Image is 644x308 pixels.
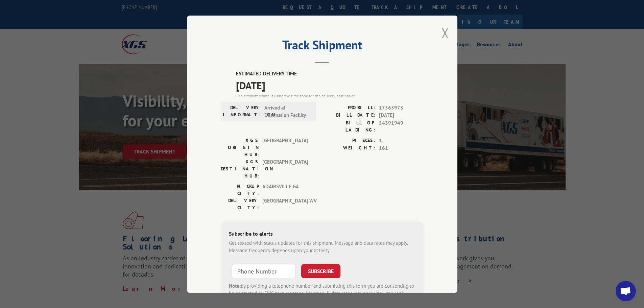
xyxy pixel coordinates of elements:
[379,137,424,144] span: 1
[379,119,424,133] span: 54391949
[221,158,259,179] label: XGS DESTINATION HUB:
[379,104,424,112] span: 17565973
[379,144,424,152] span: 161
[229,282,415,305] div: by providing a telephone number and submitting this form you are consenting to be contacted by SM...
[221,197,259,211] label: DELIVERY CITY:
[229,229,415,239] div: Subscribe to alerts
[262,197,308,211] span: [GEOGRAPHIC_DATA] , WV
[616,281,636,301] a: Open chat
[322,112,376,119] label: BILL DATE:
[322,137,376,144] label: PIECES:
[262,183,308,197] span: ADAIRSVILLE , GA
[221,40,424,53] h2: Track Shipment
[232,264,296,278] input: Phone Number
[236,93,424,99] div: The estimated time is using the time zone for the delivery destination.
[264,104,310,119] span: Arrived at Destination Facility
[223,104,261,119] label: DELIVERY INFORMATION:
[322,144,376,152] label: WEIGHT:
[236,70,424,78] label: ESTIMATED DELIVERY TIME:
[236,77,424,93] span: [DATE]
[262,137,308,158] span: [GEOGRAPHIC_DATA]
[262,158,308,179] span: [GEOGRAPHIC_DATA]
[442,24,449,42] button: Close modal
[229,239,415,254] div: Get texted with status updates for this shipment. Message and data rates may apply. Message frequ...
[221,183,259,197] label: PICKUP CITY:
[322,119,376,133] label: BILL OF LADING:
[221,137,259,158] label: XGS ORIGIN HUB:
[229,282,241,289] strong: Note:
[322,104,376,112] label: PROBILL:
[301,264,340,278] button: SUBSCRIBE
[379,112,424,119] span: [DATE]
